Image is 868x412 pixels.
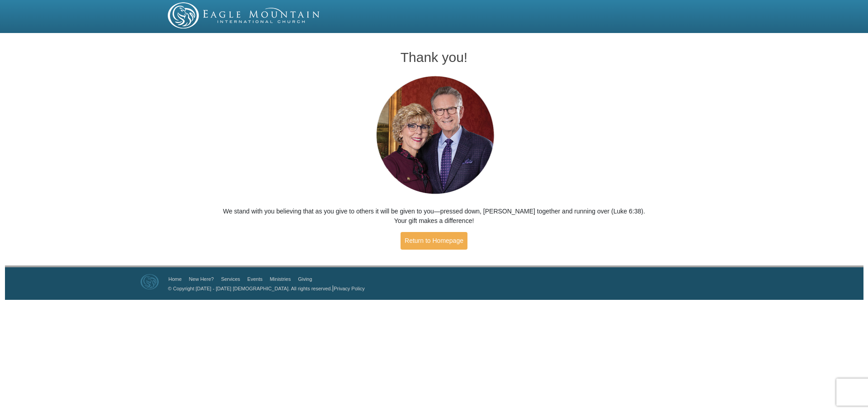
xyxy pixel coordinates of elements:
h1: Thank you! [222,50,646,65]
a: Privacy Policy [334,286,364,291]
a: Events [247,276,263,282]
p: We stand with you believing that as you give to others it will be given to you—pressed down, [PER... [222,207,646,226]
a: © Copyright [DATE] - [DATE] [DEMOGRAPHIC_DATA]. All rights reserved. [168,286,332,291]
a: Home [169,276,182,282]
p: | [165,284,365,293]
a: Return to Homepage [401,232,467,250]
a: New Here? [189,276,214,282]
img: Eagle Mountain International Church [141,274,159,289]
a: Services [221,276,240,282]
img: Pastors George and Terri Pearsons [368,73,501,198]
a: Ministries [270,276,291,282]
img: EMIC [168,2,321,28]
a: Giving [298,276,312,282]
